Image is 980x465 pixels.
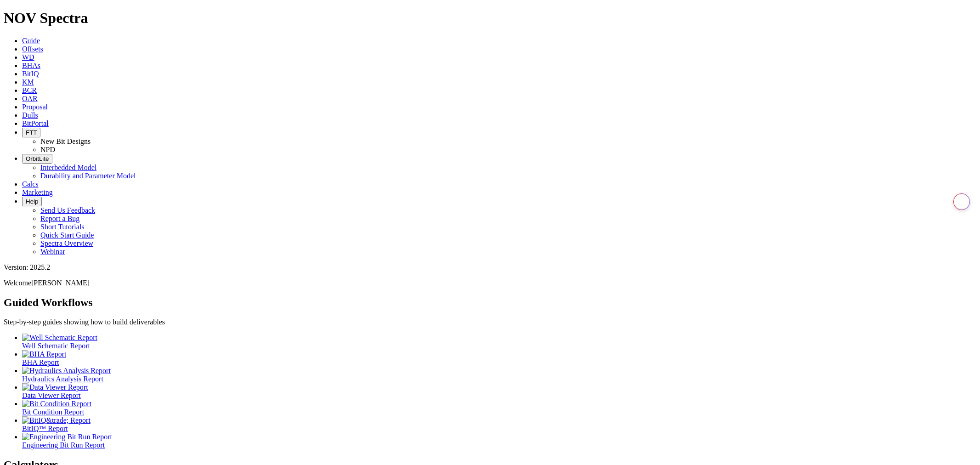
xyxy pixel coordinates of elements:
span: Engineering Bit Run Report [22,441,105,449]
a: Well Schematic Report Well Schematic Report [22,334,976,350]
span: [PERSON_NAME] [31,279,90,287]
a: Offsets [22,45,43,53]
img: Well Schematic Report [22,334,97,342]
p: Step-by-step guides showing how to build deliverables [4,318,976,326]
button: OrbitLite [22,154,52,164]
a: BitPortal [22,119,49,127]
a: Report a Bug [40,215,79,222]
a: Send Us Feedback [40,206,95,214]
a: Dulls [22,111,38,119]
span: BitIQ™ Report [22,425,68,432]
img: Bit Condition Report [22,400,91,408]
h1: NOV Spectra [4,10,976,27]
a: New Bit Designs [40,137,91,145]
a: KM [22,78,34,86]
a: Data Viewer Report Data Viewer Report [22,383,976,399]
a: Quick Start Guide [40,231,94,239]
a: Proposal [22,103,48,111]
a: BHAs [22,62,40,69]
a: Engineering Bit Run Report Engineering Bit Run Report [22,433,976,449]
a: Spectra Overview [40,239,93,247]
span: OrbitLite [26,155,49,162]
a: BitIQ&trade; Report BitIQ™ Report [22,416,976,432]
span: Data Viewer Report [22,391,81,399]
img: Hydraulics Analysis Report [22,367,111,375]
a: Guide [22,37,40,45]
a: WD [22,53,34,61]
p: Welcome [4,279,976,287]
h2: Guided Workflows [4,296,976,309]
a: Short Tutorials [40,223,85,231]
a: Calcs [22,180,39,188]
button: FTT [22,128,40,137]
a: BHA Report BHA Report [22,350,976,366]
button: Help [22,197,42,206]
a: OAR [22,95,38,102]
img: BitIQ&trade; Report [22,416,91,425]
span: Hydraulics Analysis Report [22,375,103,383]
a: NPD [40,146,55,153]
a: Marketing [22,188,53,196]
a: Bit Condition Report Bit Condition Report [22,400,976,416]
a: BCR [22,86,37,94]
a: Durability and Parameter Model [40,172,136,180]
a: BitIQ [22,70,39,78]
div: Version: 2025.2 [4,263,976,272]
span: BHA Report [22,358,59,366]
a: Webinar [40,248,65,255]
span: Bit Condition Report [22,408,84,416]
span: FTT [26,129,37,136]
img: Data Viewer Report [22,383,88,391]
a: Hydraulics Analysis Report Hydraulics Analysis Report [22,367,976,383]
span: Help [26,198,38,205]
span: Well Schematic Report [22,342,90,350]
a: Interbedded Model [40,164,96,171]
img: BHA Report [22,350,66,358]
img: Engineering Bit Run Report [22,433,112,441]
